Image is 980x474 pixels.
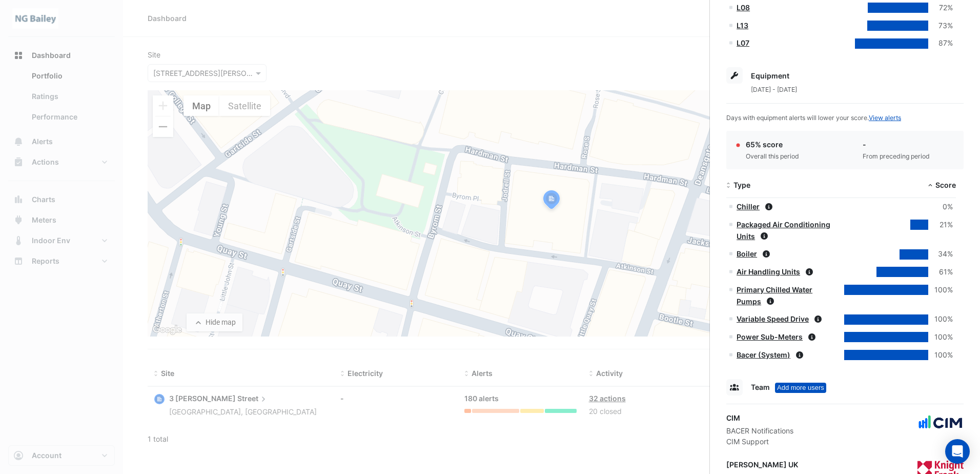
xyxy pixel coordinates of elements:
a: Boiler [737,249,757,258]
a: Chiller [737,202,760,211]
a: Bacer (System) [737,350,790,359]
div: 73% [928,20,953,32]
span: [DATE] - [DATE] [751,86,797,93]
div: 100% [928,284,953,296]
div: Tooltip anchor [775,383,826,393]
div: 21% [928,219,953,231]
div: 34% [928,248,953,260]
div: 0% [928,201,953,213]
div: Overall this period [746,152,799,161]
div: 87% [928,37,953,49]
a: Air Handling Units [737,267,800,276]
a: View alerts [869,114,901,122]
img: CIM [917,412,964,433]
a: L07 [737,38,749,47]
div: Open Intercom Messenger [945,439,970,464]
a: Variable Speed Drive [737,314,809,323]
span: Type [733,181,750,189]
div: CIM [726,412,793,423]
div: CIM Support [726,436,793,447]
span: Days with equipment alerts will lower your score. [726,114,901,122]
div: 61% [928,266,953,278]
div: 100% [928,331,953,343]
a: Power Sub-Meters [737,332,803,341]
div: - [863,139,930,150]
a: L08 [737,3,750,12]
a: Primary Chilled Water Pumps [737,285,812,306]
div: [PERSON_NAME] UK [726,459,798,470]
span: Score [935,181,956,189]
div: 100% [928,349,953,361]
a: Packaged Air Conditioning Units [737,220,830,241]
div: 100% [928,313,953,325]
div: From preceding period [863,152,930,161]
a: L13 [737,21,748,30]
div: 72% [928,2,953,14]
span: Equipment [751,71,789,80]
div: BACER Notifications [726,425,793,436]
span: Team [751,383,770,391]
div: 65% score [746,139,799,150]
